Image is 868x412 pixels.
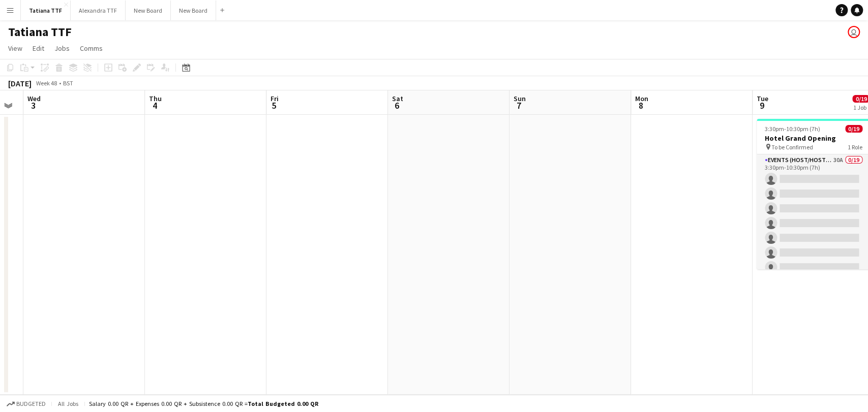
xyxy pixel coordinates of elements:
div: Salary 0.00 QR + Expenses 0.00 QR + Subsistence 0.00 QR = [89,400,318,407]
h1: Tatiana TTF [8,24,72,40]
button: Budgeted [5,398,47,409]
span: Jobs [54,44,70,53]
button: Tatiana TTF [21,1,71,20]
span: Week 48 [34,79,59,87]
button: Alexandra TTF [71,1,126,20]
span: Budgeted [16,400,46,407]
div: [DATE] [8,78,32,88]
span: Total Budgeted 0.00 QR [248,400,318,407]
a: View [4,42,26,55]
span: Comms [80,44,103,53]
span: View [8,44,22,53]
a: Jobs [50,42,74,55]
a: Comms [76,42,107,55]
button: New Board [171,1,216,20]
span: All jobs [56,400,80,407]
a: Edit [28,42,48,55]
div: BST [63,79,73,87]
button: New Board [126,1,171,20]
span: Edit [33,44,44,53]
app-user-avatar: The Talent Factory [848,26,860,38]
